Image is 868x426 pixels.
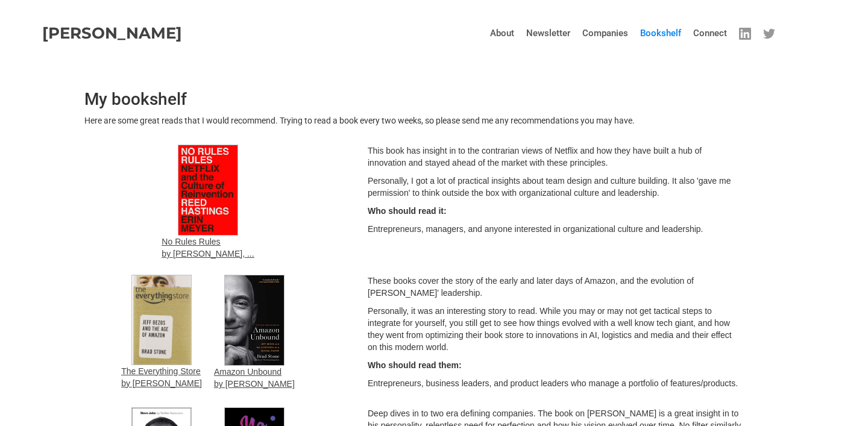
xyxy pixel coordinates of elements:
[368,359,741,371] p: Who should read them:
[121,365,202,389] p: The Everything Store by [PERSON_NAME]
[368,275,741,299] p: These books cover the story of the early and later days of Amazon, and the evolution of [PERSON_N...
[162,236,254,260] p: No Rules Rules by [PERSON_NAME], ...
[178,145,238,236] img: Cover of No Rules Rules by Reed Hastings
[368,377,741,389] p: Entrepreneurs, business leaders, and product leaders who manage a portfolio of features/products.
[214,275,295,393] a: Amazon Unboundby [PERSON_NAME]
[84,114,868,127] div: Here are some great reads that I would recommend. Trying to read a book every two weeks, so pleas...
[162,145,254,263] a: No Rules Rulesby [PERSON_NAME], ...
[687,15,733,51] a: Connect
[368,305,741,353] p: Personally, it was an interesting story to read. While you may or may not get tactical steps to i...
[42,18,182,48] a: [PERSON_NAME]
[224,275,285,366] img: Cover of Amazon Unbound by Brad Stone
[368,145,741,169] p: This book has insight in to the contrarian views of Netflix and how they have built a hub of inno...
[576,15,634,51] a: Companies
[42,23,182,43] strong: [PERSON_NAME]
[368,175,741,199] p: Personally, I got a lot of practical insights about team design and culture building. It also 'ga...
[368,205,741,217] p: Who should read it:
[634,15,687,51] a: Bookshelf
[121,275,202,392] a: The Everything Storeby [PERSON_NAME]
[739,28,751,40] img: linkedin-link
[520,15,576,51] a: Newsletter
[214,366,295,390] p: Amazon Unbound by [PERSON_NAME]
[84,90,868,108] h1: My bookshelf
[484,15,520,51] a: About
[763,28,775,40] img: linkedin-link
[368,223,741,235] p: Entrepreneurs, managers, and anyone interested in organizational culture and leadership.
[131,275,192,365] img: Book cover for the book 'the everything store by Brad Stone'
